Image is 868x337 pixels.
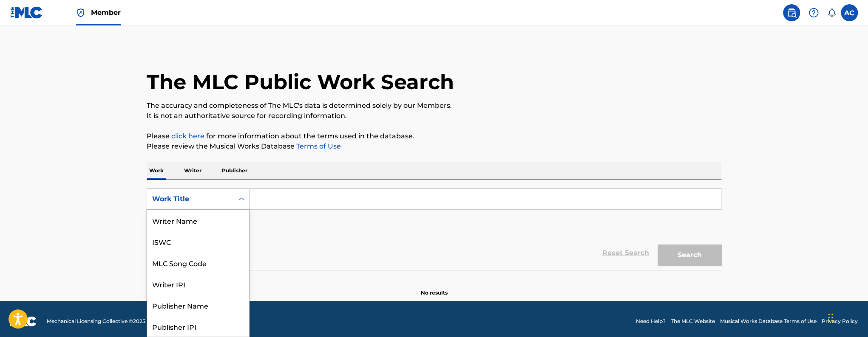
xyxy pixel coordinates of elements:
a: click here [171,132,204,140]
a: Need Help? [636,317,666,325]
div: MLC Song Code [147,252,249,273]
p: No results [421,279,448,297]
iframe: Chat Widget [825,296,868,337]
p: It is not an authoritative source for recording information. [147,111,721,121]
div: Writer Name [147,210,249,231]
img: help [808,8,819,18]
a: Public Search [783,4,800,21]
form: Search Form [147,188,721,270]
p: Work [147,162,166,180]
img: Top Rightsholder [76,8,86,18]
a: Terms of Use [295,142,341,150]
img: MLC Logo [10,6,43,19]
a: Privacy Policy [822,317,858,325]
p: Please review the Musical Works Database [147,141,721,152]
div: Work Title [152,194,229,204]
p: Writer [182,162,204,180]
a: Musical Works Database Terms of Use [720,317,817,325]
div: Notifications [827,8,836,17]
div: User Menu [841,4,858,21]
div: Publisher Name [147,295,249,316]
img: search [786,8,797,18]
p: Please for more information about the terms used in the database. [147,131,721,141]
a: The MLC Website [671,317,715,325]
span: Mechanical Licensing Collective © 2025 [47,317,145,325]
div: Drag [828,305,833,330]
p: Publisher [219,162,250,180]
div: Writer IPI [147,273,249,295]
span: Member [91,8,121,17]
h1: The MLC Public Work Search [147,69,454,95]
p: The accuracy and completeness of The MLC's data is determined solely by our Members. [147,101,721,111]
div: ISWC [147,231,249,252]
div: Help [805,4,822,21]
div: Publisher IPI [147,316,249,337]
